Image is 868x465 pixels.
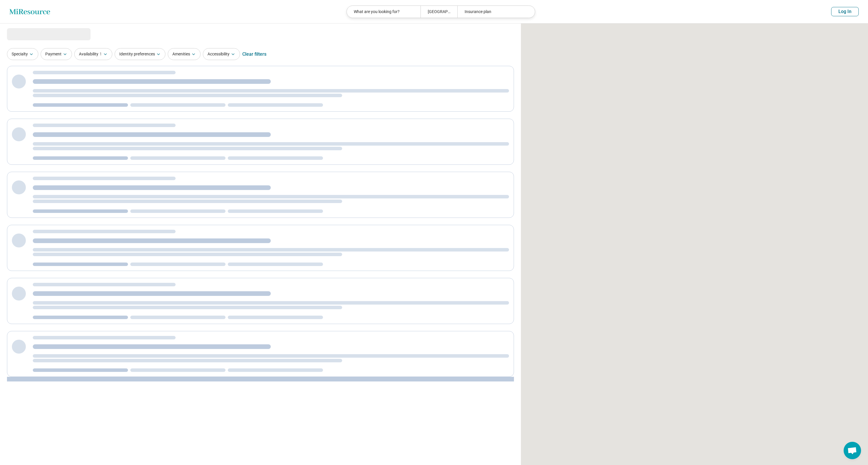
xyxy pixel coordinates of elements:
button: Amenities [168,48,201,60]
div: [GEOGRAPHIC_DATA], [GEOGRAPHIC_DATA] [421,6,457,18]
button: Specialty [7,48,38,60]
button: Payment [41,48,72,60]
span: 1 [100,51,102,57]
a: Open chat [844,442,861,459]
div: Clear filters [242,47,266,61]
div: What are you looking for? [347,6,421,18]
button: Availability1 [74,48,112,60]
button: Log In [831,7,859,16]
button: Accessibility [203,48,240,60]
button: Identity preferences [115,48,165,60]
span: Loading... [7,28,56,40]
div: Insurance plan [457,6,531,18]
